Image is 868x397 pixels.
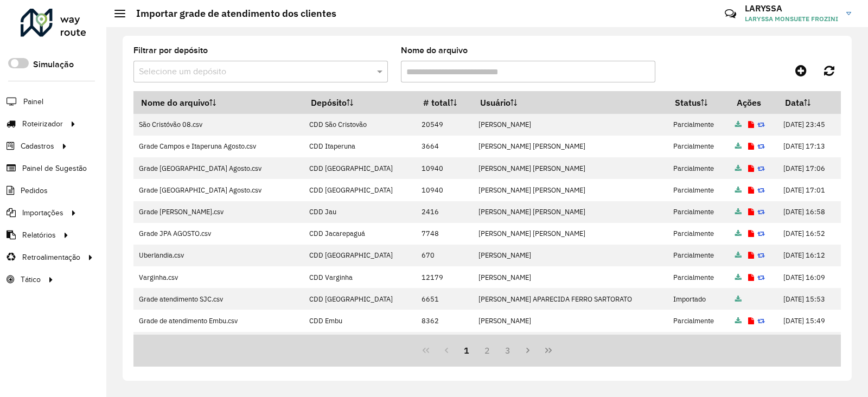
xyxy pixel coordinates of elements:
td: [PERSON_NAME] [PERSON_NAME] [473,223,668,245]
span: Retroalimentação [22,252,80,263]
a: Arquivo completo [735,142,742,151]
td: Parcialmente [668,310,729,331]
td: [PERSON_NAME] [473,114,668,136]
td: Parcialmente [668,201,729,223]
a: Exibir log de erros [748,185,754,195]
td: [DATE] 15:49 [778,310,841,331]
a: Reimportar [757,207,765,216]
span: Pedidos [21,185,48,196]
td: 12179 [416,266,473,288]
td: Grade de atendimento Embu.csv [133,310,304,331]
a: Reimportar [757,120,765,129]
button: Next Page [518,340,539,361]
h3: LARYSSA [745,3,838,14]
td: CDD [GEOGRAPHIC_DATA] [304,245,416,266]
a: Exibir log de erros [748,273,754,282]
th: Nome do arquivo [133,91,304,114]
a: Arquivo completo [735,251,742,260]
a: Reimportar [757,316,765,325]
td: Grade JPA AGOSTO.csv [133,223,304,245]
td: Grade [GEOGRAPHIC_DATA] Agosto.csv [133,179,304,201]
td: CDD [GEOGRAPHIC_DATA] [304,288,416,310]
th: Status [668,91,729,114]
td: [DATE] 16:58 [778,201,841,223]
td: [DATE] 15:53 [778,288,841,310]
a: Reimportar [757,229,765,238]
td: Varginha.csv [133,266,304,288]
a: Exibir log de erros [748,207,754,216]
a: Arquivo completo [735,229,742,238]
button: 2 [477,340,497,361]
td: Parcialmente [668,114,729,136]
td: CDD Jacarepaguá [304,223,416,245]
a: Reimportar [757,251,765,260]
th: Usuário [473,91,668,114]
td: [PERSON_NAME] [473,332,668,354]
a: Arquivo completo [735,185,742,195]
a: Reimportar [757,164,765,173]
td: [PERSON_NAME] [473,245,668,266]
td: CDD [GEOGRAPHIC_DATA] [304,157,416,179]
a: Exibir log de erros [748,316,754,325]
td: [DATE] 17:01 [778,179,841,201]
span: Tático [21,274,41,285]
a: Contato Rápido [719,2,742,25]
td: Parcialmente [668,223,729,245]
td: 7748 [416,223,473,245]
td: 8362 [416,310,473,331]
a: Arquivo completo [735,207,742,216]
a: Exibir log de erros [748,120,754,129]
a: Exibir log de erros [748,251,754,260]
label: Simulação [33,58,74,71]
td: [DATE] 16:12 [778,245,841,266]
td: Parcialmente [668,332,729,354]
th: Depósito [304,91,416,114]
th: Data [778,91,841,114]
span: Importações [22,207,63,219]
button: 1 [456,340,477,361]
a: Arquivo completo [735,294,742,304]
td: Parcialmente [668,157,729,179]
td: Parcialmente [668,266,729,288]
th: Ações [729,91,778,114]
td: [PERSON_NAME] [PERSON_NAME] [473,157,668,179]
label: Filtrar por depósito [133,44,208,57]
td: 10940 [416,179,473,201]
label: Nome do arquivo [401,44,468,57]
td: Parcialmente [668,245,729,266]
td: 273 [416,332,473,354]
td: DataPinhais.csv [133,332,304,354]
td: CDD [GEOGRAPHIC_DATA] [304,179,416,201]
td: São Cristóvão 08.csv [133,114,304,136]
a: Arquivo completo [735,316,742,325]
td: [DATE] 16:09 [778,266,841,288]
td: Parcialmente [668,136,729,157]
td: CDD Embu [304,310,416,331]
button: Last Page [538,340,559,361]
td: 10940 [416,157,473,179]
td: [PERSON_NAME] [473,310,668,331]
td: CDD SJ Pinhais [304,332,416,354]
a: Arquivo completo [735,120,742,129]
td: CDD Jau [304,201,416,223]
td: Grade Campos e Itaperuna Agosto.csv [133,136,304,157]
td: 2416 [416,201,473,223]
td: [PERSON_NAME] [473,266,668,288]
a: Reimportar [757,185,765,195]
span: Cadastros [21,140,54,152]
td: 20549 [416,114,473,136]
td: [PERSON_NAME] APARECIDA FERRO SARTORATO [473,288,668,310]
td: Uberlandia.csv [133,245,304,266]
td: [DATE] 23:45 [778,114,841,136]
td: CDD Itaperuna [304,136,416,157]
td: CDD Varginha [304,266,416,288]
td: Grade atendimento SJC.csv [133,288,304,310]
h2: Importar grade de atendimento dos clientes [125,8,336,20]
span: Relatórios [22,229,56,241]
span: Painel [23,96,43,107]
td: [PERSON_NAME] [PERSON_NAME] [473,136,668,157]
td: [DATE] 17:06 [778,157,841,179]
td: Importado [668,288,729,310]
span: LARYSSA MONSUETE FROZINI [745,14,838,24]
td: [DATE] 17:13 [778,136,841,157]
